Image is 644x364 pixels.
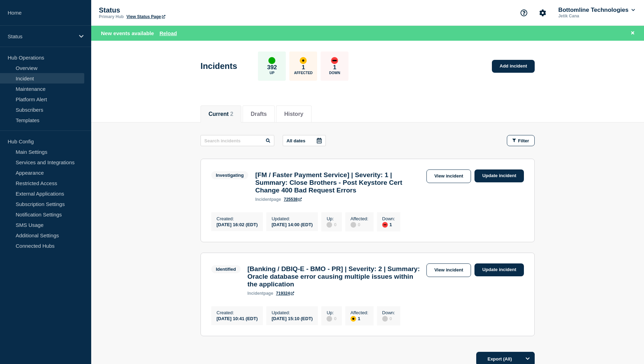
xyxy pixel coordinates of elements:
[426,169,471,183] a: View incident
[251,111,267,117] button: Drafts
[517,6,531,20] button: Support
[327,310,336,315] p: Up :
[492,60,535,73] a: Add incident
[217,315,258,321] div: [DATE] 10:41 (EDT)
[327,222,332,228] div: disabled
[268,57,275,64] div: up
[331,57,338,64] div: down
[327,315,336,322] div: 0
[255,197,271,202] span: incident
[209,111,233,117] button: Current 2
[382,222,388,228] div: down
[382,216,395,221] p: Down :
[351,221,368,228] div: 0
[557,7,636,14] button: Bottomline Technologies
[217,310,258,315] p: Created :
[327,316,332,322] div: disabled
[283,135,326,146] button: All dates
[557,14,629,18] p: Jetik Cana
[272,310,313,315] p: Updated :
[284,111,303,117] button: History
[351,315,368,322] div: 1
[211,171,248,179] span: Investigating
[255,171,423,194] h3: [FM / Faster Payment Service] | Severity: 1 | Summary: Close Brothers - Post Keystore Cert Change...
[201,135,274,146] input: Search incidents
[267,64,277,71] p: 392
[217,216,258,221] p: Created :
[99,14,124,19] p: Primary Hub
[217,221,258,227] div: [DATE] 16:02 (EDT)
[507,135,535,146] button: Filter
[327,216,336,221] p: Up :
[474,263,524,276] a: Update incident
[382,315,395,322] div: 0
[382,310,395,315] p: Down :
[327,221,336,228] div: 0
[201,61,237,71] h1: Incidents
[8,33,74,39] p: Status
[276,291,294,296] a: 719324
[99,6,238,14] p: Status
[126,14,165,19] a: View Status Page
[351,216,368,221] p: Affected :
[426,263,471,277] a: View incident
[286,138,305,143] p: All dates
[248,291,264,296] span: incident
[382,316,388,322] div: disabled
[284,197,302,202] a: 725538
[255,197,281,202] p: page
[101,30,154,36] span: New events available
[248,291,273,296] p: page
[159,30,177,36] button: Reload
[272,315,313,321] div: [DATE] 15:10 (EDT)
[294,71,313,75] p: Affected
[302,64,305,71] p: 1
[351,222,356,228] div: disabled
[474,169,524,182] a: Update incident
[518,138,529,143] span: Filter
[382,221,395,228] div: 1
[272,216,313,221] p: Updated :
[269,71,274,75] p: Up
[272,221,313,227] div: [DATE] 14:00 (EDT)
[333,64,336,71] p: 1
[351,310,368,315] p: Affected :
[211,265,241,273] span: Identified
[351,316,356,322] div: affected
[300,57,307,64] div: affected
[535,6,550,20] button: Account settings
[329,71,340,75] p: Down
[248,265,423,288] h3: [Banking / DBIQ-E - BMO - PR] | Severity: 2 | Summary: Oracle database error causing multiple iss...
[230,111,233,117] span: 2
